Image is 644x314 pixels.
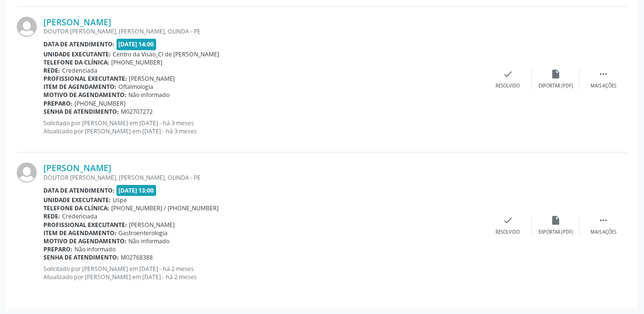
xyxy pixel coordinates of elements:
span: [PHONE_NUMBER] [111,58,162,66]
span: Gastroenterologia [118,229,168,237]
b: Telefone da clínica: [43,58,109,66]
div: Resolvido [496,229,520,236]
a: [PERSON_NAME] [43,17,111,27]
b: Motivo de agendamento: [43,91,127,99]
span: [PHONE_NUMBER] / [PHONE_NUMBER] [111,204,219,212]
span: [PHONE_NUMBER] [74,99,126,108]
span: Uspe [113,196,127,204]
p: Solicitado por [PERSON_NAME] em [DATE] - há 3 meses Atualizado por [PERSON_NAME] em [DATE] - há 3... [43,119,484,135]
span: Credenciada [62,212,97,220]
div: Mais ações [591,229,616,236]
div: Resolvido [496,83,520,89]
span: M02768388 [121,253,153,261]
span: Oftalmologia [118,83,153,91]
b: Motivo de agendamento: [43,237,127,245]
b: Unidade executante: [43,196,111,204]
span: Não informado [128,237,169,245]
div: Mais ações [591,83,616,89]
span: Centro da Visao_Cl de [PERSON_NAME] [113,50,219,58]
i: insert_drive_file [550,69,561,79]
b: Senha de atendimento: [43,253,119,261]
b: Rede: [43,66,60,75]
p: Solicitado por [PERSON_NAME] em [DATE] - há 2 meses Atualizado por [PERSON_NAME] em [DATE] - há 2... [43,265,484,281]
b: Unidade executante: [43,50,111,58]
span: [DATE] 14:00 [116,39,157,50]
i: insert_drive_file [550,215,561,226]
b: Rede: [43,212,60,220]
b: Profissional executante: [43,75,127,83]
b: Item de agendamento: [43,83,116,91]
div: DOUTOR [PERSON_NAME], [PERSON_NAME], OLINDA - PE [43,27,484,35]
div: DOUTOR [PERSON_NAME], [PERSON_NAME], OLINDA - PE [43,173,484,182]
b: Item de agendamento: [43,229,116,237]
b: Profissional executante: [43,221,127,229]
span: Não informado [74,245,116,253]
img: img [17,17,37,37]
span: Credenciada [62,66,97,75]
b: Preparo: [43,245,73,253]
b: Data de atendimento: [43,186,115,195]
b: Preparo: [43,99,73,108]
span: [PERSON_NAME] [129,75,175,83]
div: Exportar (PDF) [538,229,573,236]
b: Senha de atendimento: [43,108,119,116]
b: Data de atendimento: [43,40,115,48]
img: img [17,162,37,183]
i:  [598,215,609,226]
a: [PERSON_NAME] [43,162,111,173]
i:  [598,69,609,79]
div: Exportar (PDF) [538,83,573,89]
span: [PERSON_NAME] [129,221,175,229]
span: M02707272 [121,108,153,116]
span: Não informado [128,91,169,99]
i: check [503,69,513,79]
i: check [503,215,513,226]
span: [DATE] 13:00 [116,185,157,196]
b: Telefone da clínica: [43,204,109,212]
